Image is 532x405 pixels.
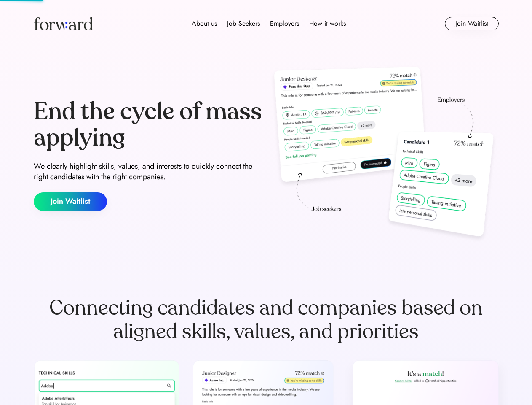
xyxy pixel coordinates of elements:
button: Join Waitlist [445,17,499,30]
div: End the cycle of mass applying [34,99,263,151]
div: Connecting candidates and companies based on aligned skills, values, and priorities [34,296,499,343]
div: Employers [270,19,299,29]
img: hero-image.png [270,64,499,246]
div: Job Seekers [227,19,260,29]
div: How it works [309,19,346,29]
div: We clearly highlight skills, values, and interests to quickly connect the right candidates with t... [34,161,263,182]
div: About us [192,19,217,29]
button: Join Waitlist [34,192,107,211]
img: Forward logo [34,17,93,30]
